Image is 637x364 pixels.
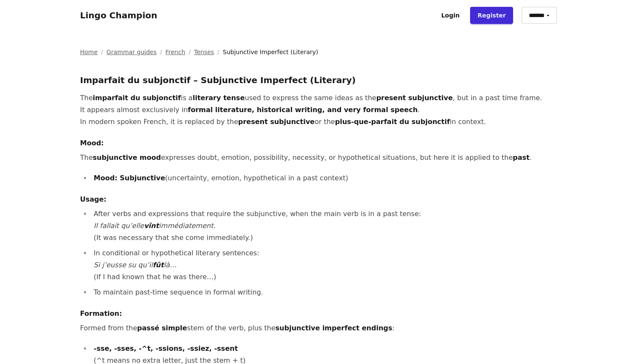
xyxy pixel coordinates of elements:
strong: vînt [144,222,159,230]
h4: Mood: [80,138,557,148]
strong: past [513,153,529,162]
h3: Imparfait du subjonctif – Subjunctive Imperfect (Literary) [80,73,557,87]
li: (uncertainty, emotion, hypothetical in a past context) [91,172,557,184]
a: Home [80,48,98,56]
h4: Usage: [80,194,557,205]
li: To maintain past-time sequence in formal writing. [91,286,557,298]
strong: -sse, -sses, -^t, -ssions, -ssiez, -ssent [94,344,238,352]
strong: formal literature, historical writing, and very formal speech [188,106,418,114]
a: French [165,48,185,56]
span: / [101,48,103,56]
strong: fût [153,261,164,269]
strong: passé simple [137,324,187,332]
em: Il fallait qu’elle immédiatement. [94,222,215,230]
span: / [218,48,220,56]
span: Subjunctive Imperfect (Literary) [223,48,318,56]
strong: literary tense [192,94,244,102]
li: In conditional or hypothetical literary sentences: (If I had known that he was there…) [91,247,557,283]
strong: Mood: Subjunctive [94,174,165,182]
nav: Breadcrumb [80,48,557,56]
em: Si j’eusse su qu’il là… [94,261,177,269]
h4: Formation: [80,309,557,319]
strong: plus-que-parfait du subjonctif [335,118,450,126]
li: After verbs and expressions that require the subjunctive, when the main verb is in a past tense: ... [91,208,557,244]
strong: present subjunctive [376,94,453,102]
strong: imparfait du subjonctif [93,94,181,102]
p: Formed from the stem of the verb, plus the : [80,322,557,334]
a: Lingo Champion [80,10,157,20]
a: Register [470,7,513,24]
p: The is a used to express the same ideas as the , but in a past time frame. It appears almost excl... [80,92,557,128]
span: / [189,48,191,56]
strong: subjunctive imperfect endings [275,324,393,332]
strong: subjunctive mood [93,153,161,162]
a: Login [434,7,467,24]
p: The expresses doubt, emotion, possibility, necessity, or hypothetical situations, but here it is ... [80,152,557,164]
strong: present subjunctive [238,118,315,126]
a: Grammar guides [106,48,157,56]
a: Tenses [194,48,214,56]
span: / [160,48,162,56]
